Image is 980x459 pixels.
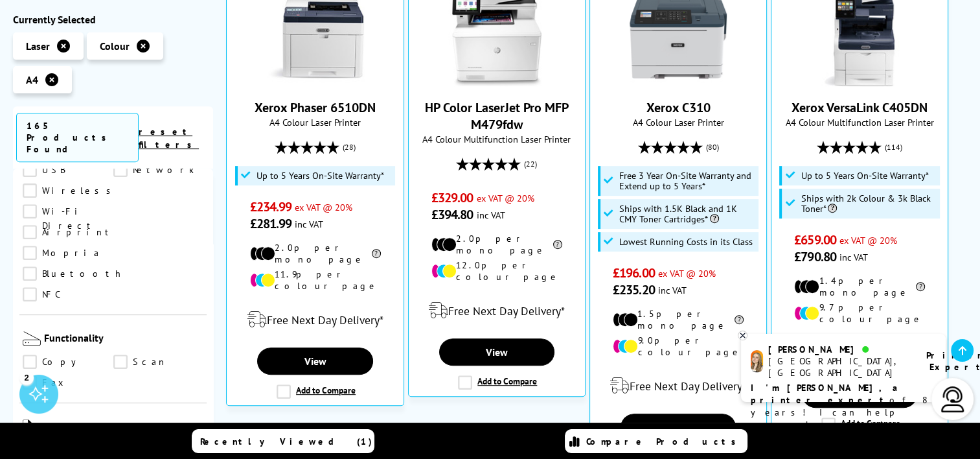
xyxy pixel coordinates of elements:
[267,76,364,89] a: Xerox Phaser 6510DN
[839,234,897,246] span: ex VAT @ 20%
[630,76,727,89] a: Xerox C310
[792,99,928,116] a: Xerox VersaLink C405DN
[476,209,505,221] span: inc VAT
[586,436,743,447] span: Compare Products
[200,436,372,447] span: Recently Viewed (1)
[23,183,118,198] a: Wireless
[613,335,744,358] li: 9.0p per colour page
[768,355,910,379] div: [GEOGRAPHIC_DATA], [GEOGRAPHIC_DATA]
[23,225,115,239] a: Airprint
[646,99,710,116] a: Xerox C310
[940,386,966,412] img: user-headset-light.svg
[250,198,292,215] span: £234.99
[794,248,836,265] span: £790.80
[794,301,925,325] li: 9.7p per colour page
[23,246,113,260] a: Mopria
[256,171,384,181] span: Up to 5 Years On-Site Warranty*
[415,133,578,145] span: A4 Colour Multifunction Laser Printer
[13,13,213,26] div: Currently Selected
[277,384,356,399] label: Add to Compare
[295,218,323,230] span: inc VAT
[439,338,554,366] a: View
[255,99,376,116] a: Xerox Phaser 6510DN
[565,429,747,453] a: Compare Products
[233,301,396,338] div: modal_delivery
[839,251,868,263] span: inc VAT
[431,189,473,206] span: £329.00
[23,355,113,369] a: Copy
[233,116,396,128] span: A4 Colour Laser Printer
[100,40,130,53] span: Colour
[597,368,760,404] div: modal_delivery
[794,275,925,298] li: 1.4p per mono page
[431,233,562,256] li: 2.0p per mono page
[23,331,41,346] img: Functionality
[658,267,716,279] span: ex VAT @ 20%
[36,419,203,435] span: Double Sided
[768,344,910,355] div: [PERSON_NAME]
[250,215,292,232] span: £281.99
[295,201,352,213] span: ex VAT @ 20%
[613,281,655,298] span: £235.20
[16,113,139,162] span: 165 Products Found
[431,206,473,223] span: £394.80
[448,76,545,89] a: HP Color LaserJet Pro MFP M479fdw
[597,116,760,128] span: A4 Colour Laser Printer
[250,268,381,292] li: 11.9p per colour page
[619,204,755,224] span: Ships with 1.5K Black and 1K CMY Toner Cartridges*
[778,116,941,128] span: A4 Colour Multifunction Laser Printer
[139,126,199,150] a: reset filters
[801,171,928,181] span: Up to 5 Years On-Site Warranty*
[26,40,50,53] span: Laser
[476,192,534,204] span: ex VAT @ 20%
[23,163,113,177] a: USB
[705,135,718,159] span: (80)
[415,292,578,329] div: modal_delivery
[26,73,38,86] span: A4
[23,375,113,390] a: Fax
[619,171,755,191] span: Free 3 Year On-Site Warranty and Extend up to 5 Years*
[613,308,744,331] li: 1.5p per mono page
[250,242,381,265] li: 2.0p per mono page
[23,419,32,432] img: Double Sided
[524,152,537,176] span: (22)
[811,76,908,89] a: Xerox VersaLink C405DN
[801,193,936,214] span: Ships with 2k Colour & 3k Black Toner*
[751,382,902,406] b: I'm [PERSON_NAME], a printer expert
[885,135,902,159] span: (114)
[23,266,124,281] a: Bluetooth
[343,135,356,159] span: (28)
[751,382,936,443] p: of 8 years! I can help you choose the right product
[19,370,34,384] div: 2
[23,287,113,301] a: NFC
[619,237,753,247] span: Lowest Running Costs in its Class
[257,347,372,375] a: View
[458,375,537,390] label: Add to Compare
[425,99,569,133] a: HP Color LaserJet Pro MFP M479fdw
[113,355,204,369] a: Scan
[113,163,204,177] a: Network
[431,259,562,283] li: 12.0p per colour page
[613,265,655,281] span: £196.00
[23,204,113,218] a: Wi-Fi Direct
[44,331,203,348] span: Functionality
[751,350,763,373] img: amy-livechat.png
[658,284,687,296] span: inc VAT
[621,414,736,441] a: View
[794,231,836,248] span: £659.00
[192,429,374,453] a: Recently Viewed (1)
